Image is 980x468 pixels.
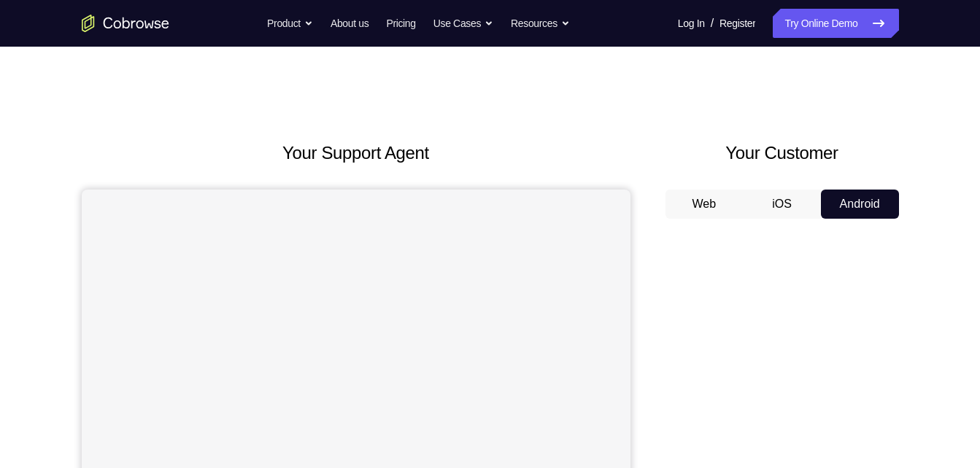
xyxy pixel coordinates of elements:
button: Web [665,190,744,219]
button: Resources [511,9,570,38]
a: Pricing [386,9,415,38]
a: Go to the home page [82,15,169,32]
a: About us [331,9,369,38]
h2: Your Customer [665,140,899,166]
a: Log In [678,9,705,38]
button: Android [821,190,899,219]
button: Use Cases [433,9,493,38]
span: / [711,15,714,32]
h2: Your Support Agent [82,140,630,166]
button: iOS [743,190,821,219]
button: Product [267,9,313,38]
a: Try Online Demo [773,9,898,38]
a: Register [719,9,755,38]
